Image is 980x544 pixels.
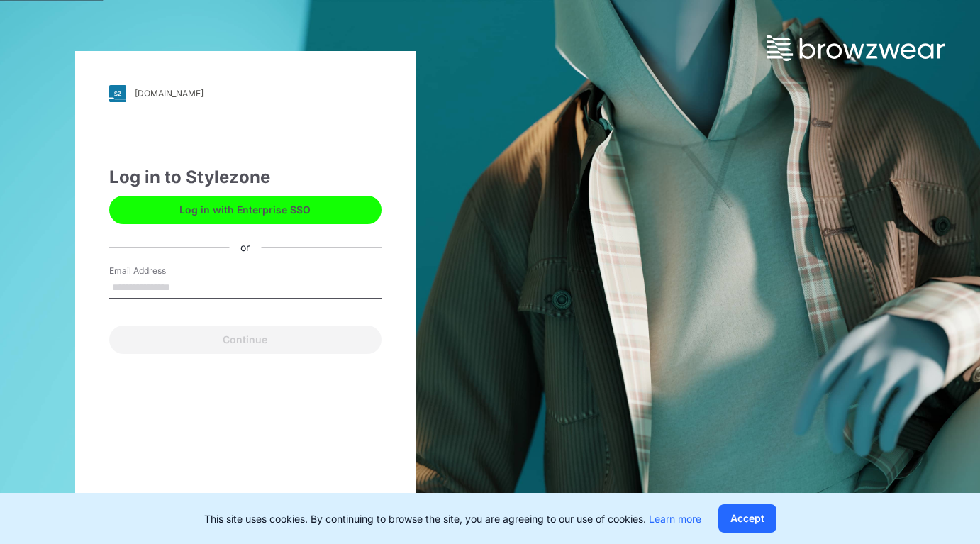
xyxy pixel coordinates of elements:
[135,88,204,99] div: [DOMAIN_NAME]
[204,511,701,526] p: This site uses cookies. By continuing to browse the site, you are agreeing to our use of cookies.
[109,165,382,190] div: Log in to Stylezone
[649,513,701,525] a: Learn more
[109,196,382,224] button: Log in with Enterprise SSO
[109,85,382,102] a: [DOMAIN_NAME]
[229,240,261,255] div: or
[767,35,945,61] img: browzwear-logo.73288ffb.svg
[109,265,208,277] label: Email Address
[718,504,776,533] button: Accept
[109,85,126,102] img: svg+xml;base64,PHN2ZyB3aWR0aD0iMjgiIGhlaWdodD0iMjgiIHZpZXdCb3g9IjAgMCAyOCAyOCIgZmlsbD0ibm9uZSIgeG...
